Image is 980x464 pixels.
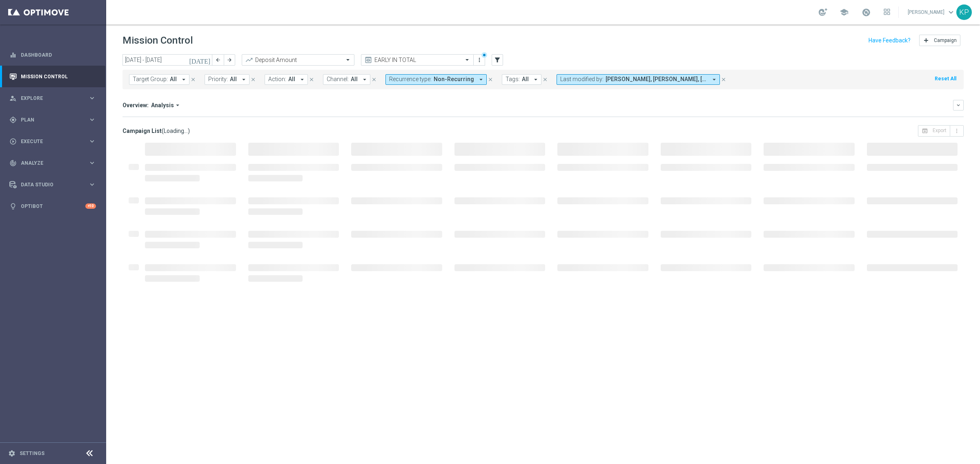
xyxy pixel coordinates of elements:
button: Analysis arrow_drop_down [149,102,184,109]
button: more_vert [950,125,964,137]
i: arrow_drop_down [174,102,181,109]
div: KP [956,4,972,20]
button: Last modified by: [PERSON_NAME], [PERSON_NAME], [PERSON_NAME] arrow_drop_down [557,74,720,85]
i: play_circle_outline [9,138,17,145]
button: play_circle_outline Execute keyboard_arrow_right [9,138,96,145]
button: Reset All [934,74,957,83]
span: Plan [21,117,88,122]
i: open_in_browser [922,128,928,134]
div: There are unsaved changes [481,52,487,58]
div: Mission Control [9,66,96,87]
span: All [288,76,295,83]
i: keyboard_arrow_right [88,181,96,188]
span: Analysis [151,102,174,109]
button: lightbulb Optibot +10 [9,203,96,210]
i: gps_fixed [9,116,17,124]
multiple-options-button: Export to CSV [918,127,964,134]
a: Mission Control [21,66,96,87]
i: preview [364,56,372,64]
div: Data Studio [9,181,88,188]
i: lightbulb [9,203,17,210]
i: keyboard_arrow_down [955,102,961,108]
button: arrow_forward [224,54,235,66]
i: arrow_drop_down [710,76,718,83]
span: All [230,76,237,83]
i: close [190,77,196,82]
i: trending_up [245,56,253,64]
button: Target Group: All arrow_drop_down [129,74,189,85]
i: person_search [9,95,17,102]
button: close [487,75,494,84]
h1: Mission Control [122,35,193,46]
span: Data Studio [21,182,88,187]
button: close [308,75,315,84]
button: close [249,75,257,84]
button: track_changes Analyze keyboard_arrow_right [9,160,96,166]
i: close [488,77,493,82]
i: keyboard_arrow_right [88,137,96,145]
span: Explore [21,96,88,101]
i: arrow_back [215,57,221,63]
span: Target Group: [133,76,168,83]
button: Tags: All arrow_drop_down [502,74,541,85]
ng-select: EARLY IN TOTAL [361,54,474,66]
i: close [309,77,314,82]
button: Priority: All arrow_drop_down [205,74,249,85]
button: close [370,75,378,84]
input: Select date range [122,54,212,66]
span: ) [188,127,190,135]
button: filter_alt [492,54,503,66]
button: close [189,75,197,84]
span: Non-Recurring [434,76,474,83]
button: add Campaign [919,35,960,46]
span: Analyze [21,161,88,166]
a: [PERSON_NAME]keyboard_arrow_down [907,6,956,18]
button: equalizer Dashboard [9,52,96,58]
div: Explore [9,95,88,102]
i: close [250,77,256,82]
button: close [720,75,727,84]
span: school [840,8,849,17]
button: open_in_browser Export [918,125,950,137]
i: more_vert [476,57,483,63]
div: +10 [85,203,96,209]
i: arrow_drop_down [477,76,485,83]
button: Data Studio keyboard_arrow_right [9,181,96,188]
i: arrow_drop_down [298,76,306,83]
div: person_search Explore keyboard_arrow_right [9,95,96,102]
a: Optibot [21,195,85,217]
ng-select: Deposit Amount [242,54,354,66]
i: keyboard_arrow_right [88,116,96,124]
span: Tags: [506,76,520,83]
button: [DATE] [188,54,212,66]
div: Dashboard [9,44,96,66]
span: Last modified by: [560,76,604,83]
i: settings [8,450,16,457]
button: Channel: All arrow_drop_down [323,74,370,85]
i: keyboard_arrow_right [88,159,96,167]
button: Mission Control [9,73,96,80]
button: gps_fixed Plan keyboard_arrow_right [9,117,96,123]
span: Execute [21,139,88,144]
span: Loading... [164,127,188,135]
i: keyboard_arrow_right [88,94,96,102]
i: equalizer [9,51,17,59]
span: Channel: [327,76,349,83]
button: Action: All arrow_drop_down [265,74,308,85]
span: ( [162,127,164,135]
input: Have Feedback? [869,38,911,43]
i: close [721,77,726,82]
i: filter_alt [494,56,501,64]
span: Campaign [934,38,957,43]
button: Recurrence type: Non-Recurring arrow_drop_down [385,74,487,85]
span: Recurrence type: [389,76,432,83]
div: Plan [9,116,88,124]
span: [PERSON_NAME], [PERSON_NAME], [PERSON_NAME] [606,76,707,83]
i: more_vert [953,128,960,134]
i: arrow_drop_down [180,76,187,83]
a: Dashboard [21,44,96,66]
